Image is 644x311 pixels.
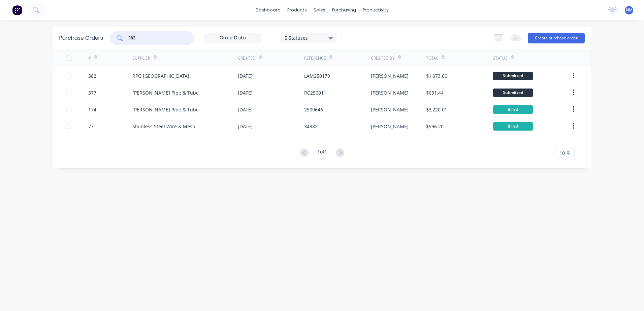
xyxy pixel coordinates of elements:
[359,5,392,15] div: productivity
[88,123,94,130] div: 77
[252,5,284,15] a: dashboard
[132,106,199,113] div: [PERSON_NAME] Pipe & Tube
[238,89,253,96] div: [DATE]
[304,106,323,113] div: 2509646
[626,7,633,13] span: NM
[132,123,195,130] div: Stainless Steel Wire & Mesh
[304,123,318,130] div: 34382
[426,106,447,113] div: $3,220.01
[132,72,189,79] div: RPG [GEOGRAPHIC_DATA]
[238,72,253,79] div: [DATE]
[88,72,96,79] div: 382
[493,72,533,80] div: Submitted
[204,33,261,43] input: Order Date
[371,72,409,79] div: [PERSON_NAME]
[238,106,253,113] div: [DATE]
[285,34,333,41] div: 5 Statuses
[59,34,103,42] div: Purchase Orders
[371,55,395,61] div: Created By
[238,123,253,130] div: [DATE]
[493,105,533,114] div: Billed
[88,89,96,96] div: 377
[317,148,327,158] div: 1 of 1
[493,122,533,131] div: Billed
[329,5,359,15] div: purchasing
[528,33,585,43] button: Create purchase order
[88,106,96,113] div: 174
[426,55,438,61] div: Total
[238,55,256,61] div: Created
[559,149,565,157] span: 10
[284,5,310,15] div: products
[304,72,330,79] div: LAM250179
[426,89,444,96] div: $631.44
[132,89,199,96] div: [PERSON_NAME] Pipe & Tube
[310,5,329,15] div: sales
[371,123,409,130] div: [PERSON_NAME]
[493,89,533,97] div: Submitted
[12,5,22,15] img: Factory
[304,89,326,96] div: RC250011
[493,55,508,61] div: Status
[426,72,447,79] div: $1,073.60
[304,55,326,61] div: Reference
[88,55,91,61] div: #
[132,55,150,61] div: Supplier
[371,106,409,113] div: [PERSON_NAME]
[426,123,444,130] div: $596.20
[128,35,184,41] input: Search purchase orders...
[371,89,409,96] div: [PERSON_NAME]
